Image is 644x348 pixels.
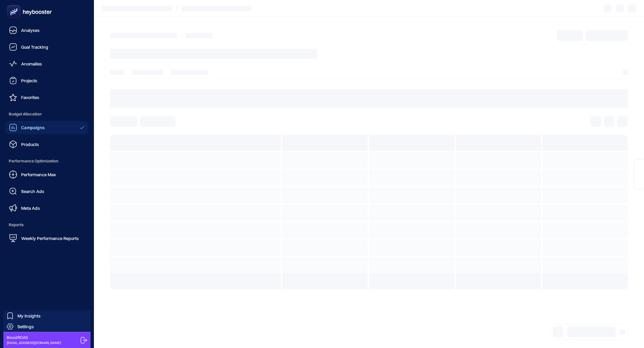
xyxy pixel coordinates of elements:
a: Projects [5,74,89,87]
a: Weekly Performance Reports [5,232,89,245]
span: Settings [17,324,34,329]
span: Meta Ads [21,205,40,211]
span: BoostROAS [7,335,61,340]
a: Anomalies [5,57,89,70]
a: Analyses [5,23,89,37]
span: Campaigns [21,125,45,130]
span: Favorites [21,95,39,100]
span: Reports [5,218,89,232]
a: Campaigns [5,121,89,134]
span: Analyses [21,28,40,33]
span: My Insights [17,313,41,318]
span: Budget Allocation [5,107,89,121]
a: Search Ads [5,185,89,198]
span: [EMAIL_ADDRESS][DOMAIN_NAME] [7,340,61,345]
span: Performance Optimization [5,154,89,168]
a: Meta Ads [5,201,89,215]
a: My Insights [3,310,91,321]
a: Goal Tracking [5,40,89,54]
span: Goal Tracking [21,44,48,50]
span: Projects [21,78,37,83]
a: Favorites [5,91,89,104]
a: Settings [3,321,91,332]
span: Products [21,142,39,147]
a: Products [5,138,89,151]
span: Anomalies [21,61,42,66]
a: Performance Max [5,168,89,181]
span: Search Ads [21,189,44,194]
span: Performance Max [21,172,56,177]
span: Weekly Performance Reports [21,236,79,241]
